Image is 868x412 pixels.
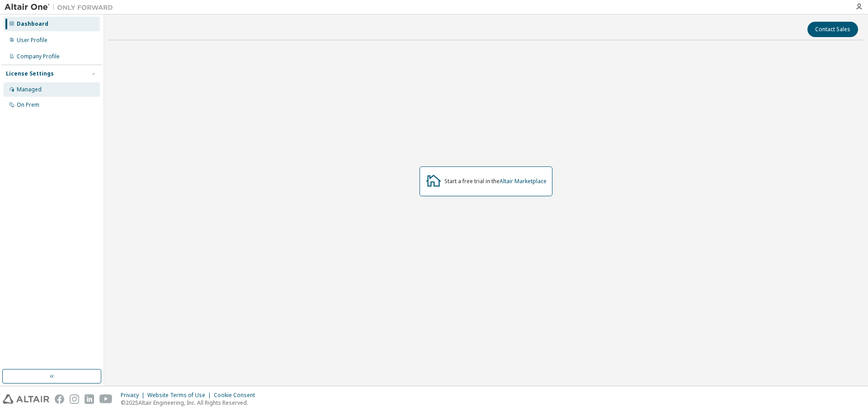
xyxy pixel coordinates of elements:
img: youtube.svg [99,394,113,404]
img: altair_logo.svg [3,394,49,404]
div: Website Terms of Use [147,392,214,399]
img: linkedin.svg [85,394,94,404]
div: Privacy [121,392,147,399]
div: Dashboard [17,20,48,28]
img: Altair One [5,3,118,12]
div: Managed [17,86,42,93]
div: Company Profile [17,53,60,60]
p: © 2025 Altair Engineering, Inc. All Rights Reserved. [121,399,260,407]
img: instagram.svg [70,394,79,404]
div: Cookie Consent [214,392,260,399]
div: License Settings [6,70,54,77]
div: On Prem [17,101,39,109]
div: Start a free trial in the [444,178,547,185]
div: User Profile [17,37,47,44]
button: Contact Sales [807,22,858,37]
img: facebook.svg [55,394,64,404]
a: Altair Marketplace [500,177,547,185]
